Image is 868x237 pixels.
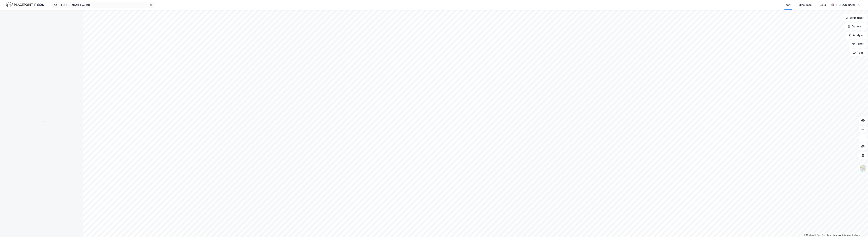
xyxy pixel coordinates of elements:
[842,14,867,21] button: Bokmerker
[836,3,856,7] div: [PERSON_NAME]
[804,234,814,236] a: Mapbox
[859,165,866,172] img: Z
[849,40,867,48] button: Filter
[6,2,44,8] img: logo.f888ab2527a4732fd821a326f86c7f29.svg
[820,3,826,7] div: Bolig
[846,32,867,39] button: Analyse
[39,118,45,124] img: spinner.a6d8c91a73a9ac5275cf975e30b51cfb.svg
[786,3,791,7] div: Kart
[57,2,149,8] input: Søk på adresse, matrikkel, gårdeiere, leietakere eller personer
[850,49,867,56] button: Tags
[799,3,812,7] div: Mine Tags
[815,234,832,236] a: OpenStreetMap
[844,23,867,30] button: Datasett
[833,234,851,236] a: Improve this map
[850,220,868,237] iframe: Chat Widget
